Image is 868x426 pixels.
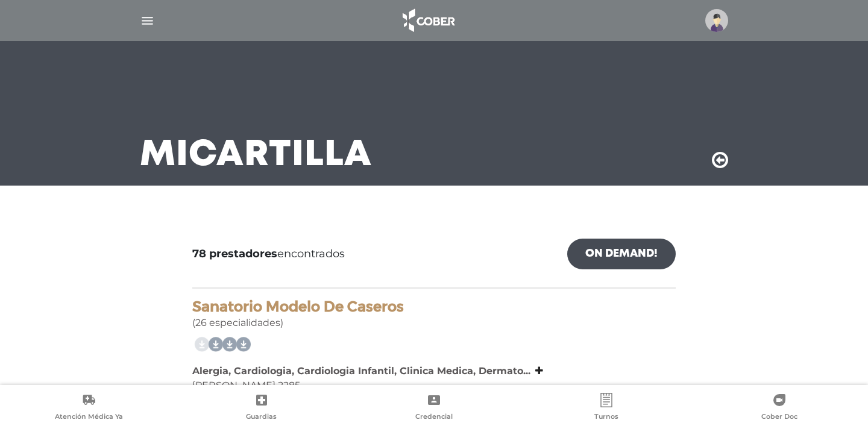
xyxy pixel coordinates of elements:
a: Guardias [175,393,347,424]
span: Cober Doc [761,412,797,423]
b: 78 prestadores [192,247,277,260]
div: (26 especialidades) [192,298,676,330]
b: Alergia, Cardiologia, Cardiologia Infantil, Clinica Medica, Dermato... [192,365,530,377]
span: Atención Médica Ya [55,412,123,423]
a: Credencial [348,393,520,424]
img: Cober_menu-lines-white.svg [140,13,155,28]
img: profile-placeholder.svg [705,9,728,32]
h3: Mi Cartilla [140,140,372,171]
span: Guardias [246,412,277,423]
img: logo_cober_home-white.png [396,6,459,35]
a: Turnos [520,393,693,424]
div: [PERSON_NAME] 2285 [192,378,676,393]
a: Cober Doc [693,393,866,424]
span: Credencial [415,412,453,423]
a: On Demand! [567,239,676,269]
span: Turnos [594,412,618,423]
h4: Sanatorio Modelo De Caseros [192,298,676,316]
a: Atención Médica Ya [2,393,175,424]
span: encontrados [192,246,345,262]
